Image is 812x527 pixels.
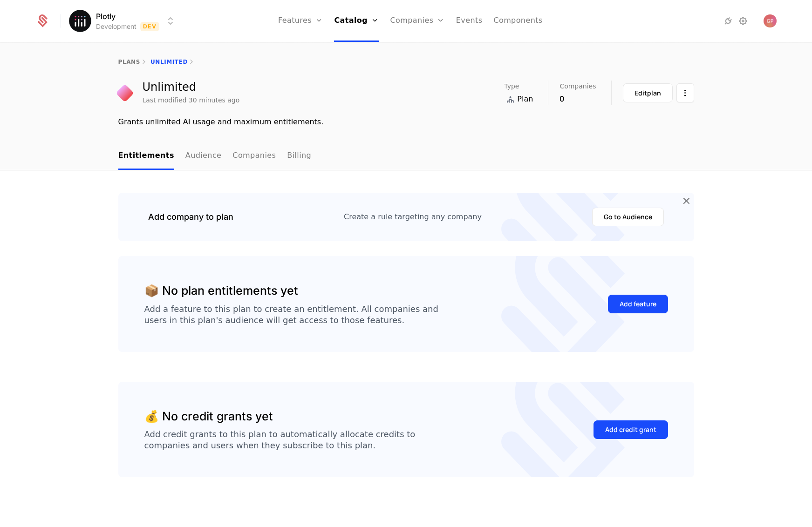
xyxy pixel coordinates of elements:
[118,142,312,170] ul: Choose Sub Page
[594,420,668,439] button: Add credit grant
[232,142,276,170] a: Companies
[140,22,159,31] span: Dev
[96,11,116,22] span: Plotly
[118,116,694,128] div: Grants unlimited AI usage and maximum entitlements.
[623,83,673,102] button: Editplan
[185,142,222,170] a: Audience
[72,11,176,31] button: Select environment
[635,88,661,98] div: Edit plan
[148,210,233,223] div: Add company to plan
[96,22,136,31] div: Development
[764,14,777,27] button: Open user button
[592,208,664,226] button: Go to Audience
[143,81,240,93] div: Unlimited
[118,59,140,65] a: plans
[118,142,174,170] a: Entitlements
[608,295,668,313] button: Add feature
[764,14,777,27] img: Gregory Paciga
[676,83,694,102] button: Select action
[143,95,240,105] div: Last modified 30 minutes ago
[144,429,416,451] div: Add credit grants to this plan to automatically allocate credits to companies and users when they...
[504,83,519,89] span: Type
[560,83,596,89] span: Companies
[517,94,533,105] span: Plan
[723,15,734,27] a: Integrations
[344,211,482,223] div: Create a rule targeting any company
[560,93,596,104] div: 0
[144,304,438,326] div: Add a feature to this plan to create an entitlement. All companies and users in this plan's audie...
[118,142,694,170] nav: Main
[144,282,298,300] div: 📦 No plan entitlements yet
[737,15,749,27] a: Settings
[605,425,656,434] div: Add credit grant
[69,10,91,32] img: Plotly
[144,408,273,426] div: 💰 No credit grants yet
[287,142,311,170] a: Billing
[620,299,656,309] div: Add feature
